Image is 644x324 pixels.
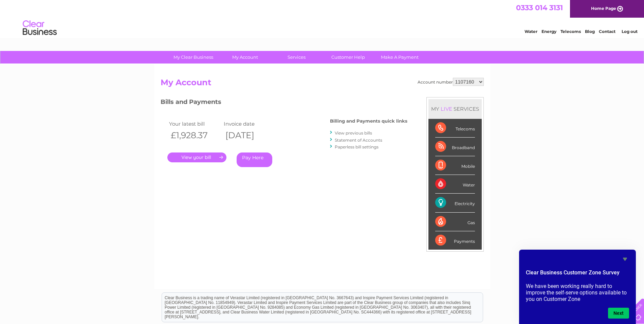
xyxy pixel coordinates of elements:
a: Paperless bill settings [335,144,379,149]
button: Next question [608,308,629,319]
p: We have been working really hard to improve the self-serve options available to you on Customer Zone [526,283,629,302]
div: Gas [435,213,475,231]
a: Statement of Accounts [335,138,382,143]
h2: Clear Business Customer Zone Survey [526,269,629,280]
td: Your latest bill [167,119,222,128]
a: 0333 014 3131 [516,3,563,12]
div: Mobile [435,156,475,175]
td: Invoice date [222,119,277,128]
a: Services [269,51,325,64]
div: MY SERVICES [428,99,482,119]
a: Make A Payment [372,51,428,64]
th: £1,928.37 [167,128,222,142]
a: Pay Here [237,152,272,167]
div: Payments [435,231,475,250]
div: Telecoms [435,119,475,138]
a: View previous bills [335,130,372,136]
button: Hide survey [621,255,629,263]
a: Water [525,29,537,34]
a: Blog [585,29,595,34]
a: Customer Help [320,51,376,64]
img: logo.png [22,18,57,38]
div: LIVE [439,106,454,112]
a: . [167,152,226,162]
a: Energy [541,29,556,34]
a: My Account [217,51,273,64]
div: Account number [418,78,484,86]
h3: Bills and Payments [161,97,407,109]
th: [DATE] [222,128,277,142]
div: Water [435,175,475,194]
a: Log out [622,29,638,34]
h4: Billing and Payments quick links [330,119,407,124]
a: Contact [599,29,615,34]
div: Clear Business Customer Zone Survey [526,255,629,319]
div: Broadband [435,138,475,156]
div: Electricity [435,194,475,212]
div: Clear Business is a trading name of Verastar Limited (registered in [GEOGRAPHIC_DATA] No. 3667643... [162,4,483,33]
h2: My Account [161,78,484,91]
a: My Clear Business [165,51,221,64]
a: Telecoms [560,29,581,34]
